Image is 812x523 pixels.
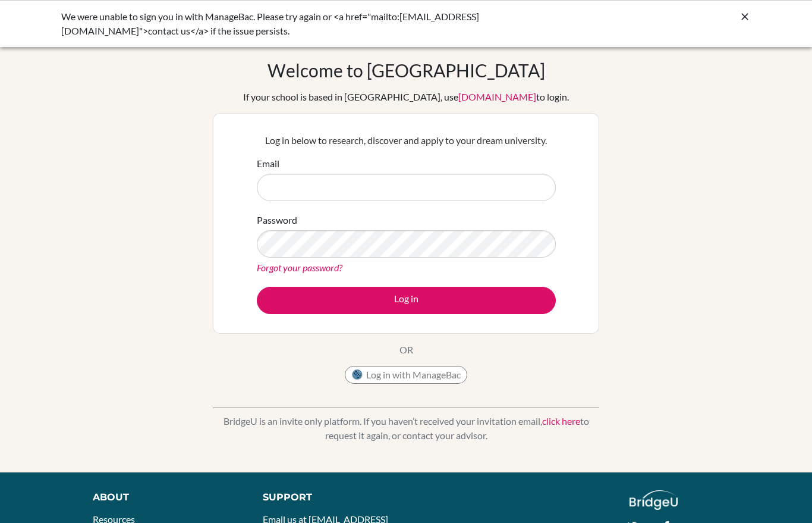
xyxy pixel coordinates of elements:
label: Email [257,156,279,171]
h1: Welcome to [GEOGRAPHIC_DATA] [267,59,545,81]
div: If your school is based in [GEOGRAPHIC_DATA], use to login. [243,90,569,104]
a: [DOMAIN_NAME] [458,91,536,102]
button: Log in [257,287,556,314]
div: Support [263,490,394,505]
p: BridgeU is an invite only platform. If you haven’t received your invitation email, to request it ... [213,414,599,443]
div: About [93,490,236,505]
div: We were unable to sign you in with ManageBac. Please try again or <a href="mailto:[EMAIL_ADDRESS]... [61,10,572,38]
img: logo_white@2x-f4f0deed5e89b7ecb1c2cc34c3e3d731f90f0f143d5ea2071677605dd97b5244.png [630,490,678,510]
p: Log in below to research, discover and apply to your dream university. [257,133,556,148]
button: Log in with ManageBac [345,366,467,384]
label: Password [257,213,297,227]
a: click here [542,415,580,427]
a: Forgot your password? [257,262,342,273]
p: OR [399,343,413,357]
